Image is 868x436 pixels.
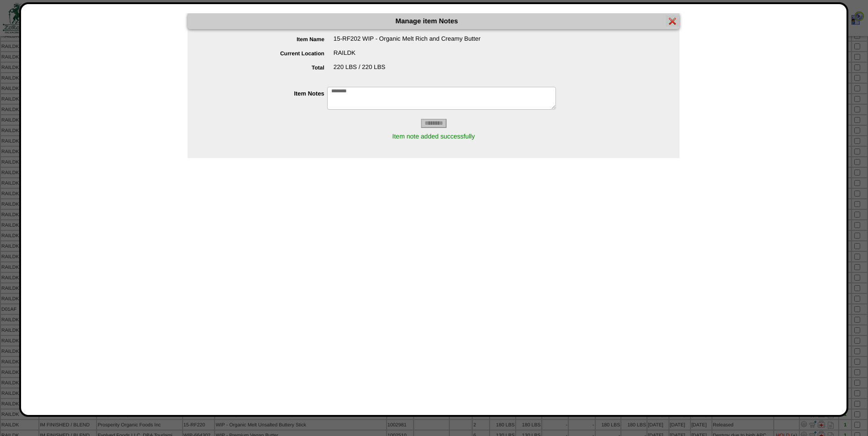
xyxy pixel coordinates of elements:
[206,50,334,57] label: Current Location
[669,17,676,25] img: error.gif
[206,49,679,64] div: RAILDK
[188,128,679,144] div: Item note added successfully
[206,64,334,71] label: Total
[206,64,679,78] div: 220 LBS / 220 LBS
[206,36,334,43] label: Item Name
[206,90,327,97] label: Item Notes
[188,13,679,29] div: Manage item Notes
[206,35,679,49] div: 15-RF202 WIP - Organic Melt Rich and Creamy Butter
